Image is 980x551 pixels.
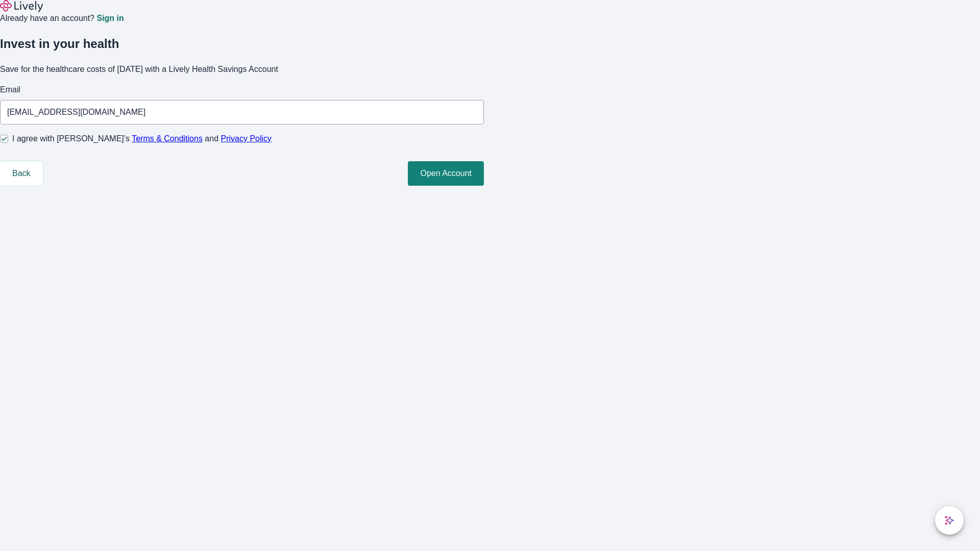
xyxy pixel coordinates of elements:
a: Privacy Policy [221,134,272,143]
button: chat [935,506,964,535]
button: Open Account [408,161,484,186]
svg: Lively AI Assistant [944,515,954,525]
a: Sign in [96,14,124,22]
a: Terms & Conditions [132,134,203,143]
span: I agree with [PERSON_NAME]’s and [12,133,272,145]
